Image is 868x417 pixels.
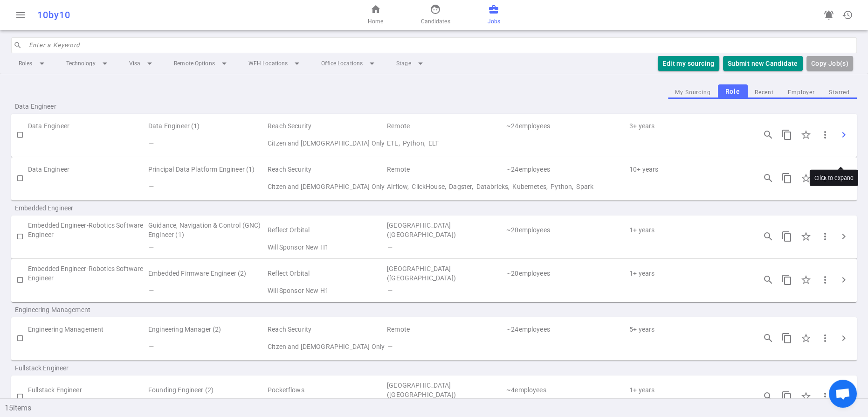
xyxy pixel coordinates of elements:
[505,161,628,178] td: 24 | Employee Count
[763,173,774,184] span: search_insights
[820,391,831,402] span: more_vert
[267,263,386,284] td: Reflect Orbital
[718,84,748,99] button: Role
[658,56,719,71] button: Edit my sourcing
[28,161,147,178] td: Data Engineer
[778,169,796,188] button: Copy this job's short summary. For full job description, use 3 dots -> Copy Long JD
[11,263,28,297] td: Check to Select for Matching
[778,329,796,347] button: Copy this job's short summary. For full job description, use 3 dots -> Copy Long JD
[386,178,748,195] td: Technical Skills Airflow, ClickHouse, Dagster, Databricks, Kubernetes, Python, Spark
[829,380,857,408] a: Open chat
[147,338,267,355] td: Flags
[488,4,500,26] a: Jobs
[834,125,853,144] button: Click to expand
[11,6,30,24] button: Open menu
[763,129,774,140] span: search_insights
[781,333,792,344] span: content_copy
[386,321,505,338] td: Remote
[11,55,55,72] li: Roles
[838,231,849,242] span: chevron_right
[781,129,792,140] span: content_copy
[370,4,381,15] span: home
[759,125,778,144] button: Open job engagements details
[778,125,796,144] button: Copy this job's short summary. For full job description, use 3 dots -> Copy Long JD
[723,56,803,71] button: Submit new Candidate
[628,321,748,338] td: Experience
[15,102,134,111] span: Data Engineer
[628,263,748,284] td: Experience
[148,243,153,251] i: —
[147,379,267,401] td: Founding Engineer (2)
[267,284,386,297] td: Visa
[147,161,267,178] td: Principal Data Platform Engineer (1)
[15,203,134,213] span: Embedded Engineer
[386,241,748,254] td: Technical Skills
[505,118,628,135] td: 24 | Employee Count
[37,9,286,21] div: 10by10
[763,333,774,344] span: search_insights
[28,118,147,135] td: Data Engineer
[267,178,386,195] td: Visa
[386,284,748,297] td: Technical Skills
[781,86,822,99] button: Employer
[147,118,267,135] td: Data Engineer (1)
[820,129,831,140] span: more_vert
[386,135,748,152] td: Technical Skills ETL, Python, ELT
[834,271,853,289] button: Click to expand
[668,86,718,99] button: My Sourcing
[147,263,267,284] td: Embedded Firmware Engineer (2)
[488,4,499,15] span: business_center
[387,287,392,294] i: —
[796,125,816,145] div: Click to Starred
[15,363,134,373] span: Fullstack Engineer
[763,274,774,285] span: search_insights
[820,274,831,285] span: more_vert
[28,219,147,241] td: Embedded Engineer-Robotics Software Engineer
[148,343,153,350] i: —
[628,118,748,135] td: Experience
[386,161,505,178] td: Remote
[759,387,778,406] button: Open job engagements details
[147,178,267,195] td: Flags
[267,338,386,355] td: Visa
[389,55,434,72] li: Stage
[505,263,628,284] td: 20 | Employee Count
[781,173,792,184] span: content_copy
[147,241,267,254] td: Flags
[796,227,816,246] div: Click to Starred
[314,55,385,72] li: Office Locations
[147,135,267,152] td: Flags
[778,387,796,406] button: Copy this job's short summary. For full job description, use 3 dots -> Copy Long JD
[387,343,392,350] i: —
[147,219,267,241] td: Guidance, Navigation & Control (GNC) Engineer (1)
[748,86,781,99] button: Recent
[28,263,147,284] td: Embedded Engineer-Robotics Software Engineer
[505,321,628,338] td: 24 | Employee Count
[267,379,386,401] td: Pocketflows
[763,391,774,402] span: search_insights
[822,86,857,99] button: Starred
[430,4,441,15] span: face
[267,161,386,178] td: Reach Security
[148,183,153,190] i: —
[28,321,147,338] td: Engineering Management
[28,379,147,401] td: Fullstack Engineer
[796,387,816,406] div: Click to Starred
[834,329,853,347] button: Click to expand
[759,227,778,246] button: Open job engagements details
[166,55,237,72] li: Remote Options
[147,321,267,338] td: Engineering Manager (2)
[15,305,134,314] span: Engineering Management
[147,284,267,297] td: Flags
[778,271,796,289] button: Copy this job's short summary. For full job description, use 3 dots -> Copy Long JD
[628,161,748,178] td: Experience
[11,118,28,152] td: Check to Select for Matching
[267,219,386,241] td: Reflect Orbital
[420,17,450,26] span: Candidates
[778,227,796,246] button: Copy this job's short summary. For full job description, use 3 dots -> Copy Long JD
[857,395,868,406] button: expand_less
[267,321,386,338] td: Reach Security
[386,118,505,135] td: Remote
[122,55,163,72] li: Visa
